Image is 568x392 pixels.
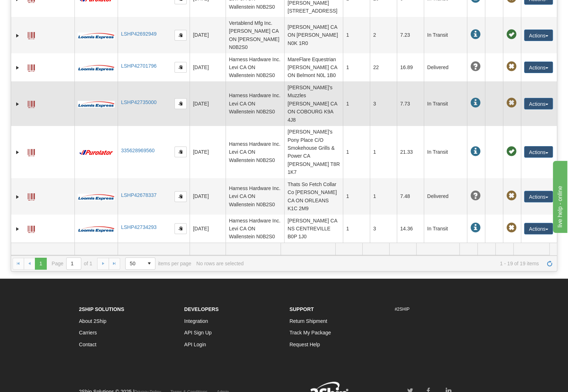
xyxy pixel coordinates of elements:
[79,318,106,324] a: About 2Ship
[28,146,35,157] a: Label
[174,30,187,41] button: Copy to clipboard
[174,147,187,157] button: Copy to clipboard
[190,81,226,126] td: [DATE]
[130,260,139,267] span: 50
[290,318,327,324] a: Return Shipment
[28,29,35,40] a: Label
[470,30,480,40] span: In Transit
[524,146,553,158] button: Actions
[470,98,480,108] span: In Transit
[524,191,553,202] button: Actions
[121,31,156,37] a: LSHP42692949
[184,318,208,324] a: Integration
[121,224,156,230] a: LSHP42734293
[284,126,343,179] td: [PERSON_NAME]'s Pony Place C/O Smokehouse Grills & Power CA [PERSON_NAME] T8R 1K7
[470,191,480,201] span: Unknown
[190,126,226,179] td: [DATE]
[424,215,467,243] td: In Transit
[506,191,516,201] span: Pickup Not Assigned
[190,178,226,215] td: [DATE]
[343,215,370,243] td: 1
[506,223,516,233] span: Pickup Not Assigned
[190,53,226,81] td: [DATE]
[121,99,156,105] a: LSHP42735000
[284,178,343,215] td: Thats So Fetch Collar Co [PERSON_NAME] CA ON ORLEANS K1C 2M9
[524,62,553,73] button: Actions
[397,126,424,179] td: 21.33
[121,192,156,198] a: LSHP42678337
[174,223,187,234] button: Copy to clipboard
[370,81,397,126] td: 3
[121,148,154,153] a: 335628969560
[226,215,284,243] td: Harness Hardware Inc. Levi CA ON Wallenstein N0B2S0
[28,98,35,109] a: Label
[290,342,320,347] a: Request Help
[370,215,397,243] td: 3
[424,126,467,179] td: In Transit
[506,147,516,157] span: Pickup Successfully created
[343,17,370,53] td: 1
[174,98,187,109] button: Copy to clipboard
[284,17,343,53] td: [PERSON_NAME] CA ON [PERSON_NAME] N0K 1R0
[343,53,370,81] td: 1
[78,225,114,233] img: 30 - Loomis Express
[424,17,467,53] td: In Transit
[67,258,81,269] input: Page 1
[14,193,21,200] a: Expand
[397,53,424,81] td: 16.89
[121,63,156,69] a: LSHP42701796
[284,53,343,81] td: MareFlare Equestrian [PERSON_NAME] CA ON Belmont N0L 1B0
[370,178,397,215] td: 1
[370,17,397,53] td: 2
[226,53,284,81] td: Harness Hardware Inc. Levi CA ON Wallenstein N0B2S0
[190,215,226,243] td: [DATE]
[395,307,489,312] h6: #2SHIP
[226,126,284,179] td: Harness Hardware Inc. Levi CA ON Wallenstein N0B2S0
[28,190,35,202] a: Label
[544,258,555,269] a: Refresh
[78,32,114,39] img: 30 - Loomis Express
[506,98,516,108] span: Pickup Not Assigned
[184,342,206,347] a: API Login
[290,330,331,335] a: Track My Package
[524,30,553,41] button: Actions
[5,4,67,13] div: live help - online
[78,100,114,108] img: 30 - Loomis Express
[284,215,343,243] td: [PERSON_NAME] CA NS CENTREVILLE B0P 1J0
[28,222,35,234] a: Label
[78,64,114,71] img: 30 - Loomis Express
[524,223,553,234] button: Actions
[370,126,397,179] td: 1
[424,53,467,81] td: Delivered
[125,257,155,270] span: Page sizes drop down
[506,62,516,72] span: Pickup Not Assigned
[184,330,212,335] a: API Sign Up
[226,178,284,215] td: Harness Hardware Inc. Levi CA ON Wallenstein N0B2S0
[370,53,397,81] td: 22
[35,258,46,269] span: Page 1
[14,100,21,108] a: Expand
[470,223,480,233] span: In Transit
[551,159,567,233] iframe: chat widget
[284,81,343,126] td: [PERSON_NAME]'s Muzzles [PERSON_NAME] CA ON COBOURG K9A 4J8
[79,330,97,335] a: Carriers
[184,306,219,312] strong: Developers
[470,62,480,72] span: Unknown
[79,306,124,312] strong: 2Ship Solutions
[174,191,187,202] button: Copy to clipboard
[79,342,96,347] a: Contact
[397,17,424,53] td: 7.23
[226,17,284,53] td: Vertablend Mfg Inc. [PERSON_NAME] CA ON [PERSON_NAME] N0B2S0
[470,147,480,157] span: In Transit
[343,81,370,126] td: 1
[397,178,424,215] td: 7.48
[424,81,467,126] td: In Transit
[226,81,284,126] td: Harness Hardware Inc. Levi CA ON Wallenstein N0B2S0
[290,306,314,312] strong: Support
[144,258,155,269] span: select
[14,225,21,233] a: Expand
[343,178,370,215] td: 1
[52,257,92,270] span: Page of 1
[424,178,467,215] td: Delivered
[249,261,539,266] span: 1 - 19 of 19 items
